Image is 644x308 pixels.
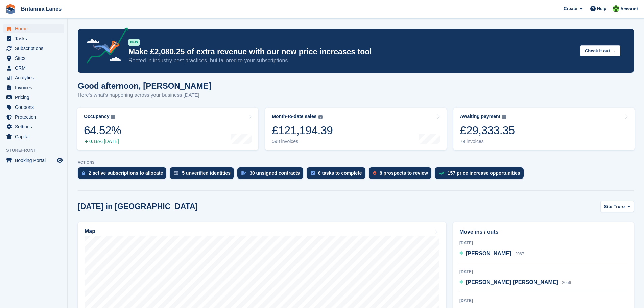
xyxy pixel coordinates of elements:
div: 6 tasks to complete [318,170,362,176]
span: Invoices [15,83,55,92]
a: 157 price increase opportunities [435,167,527,182]
span: Analytics [15,73,55,82]
img: icon-info-grey-7440780725fd019a000dd9b08b2336e03edf1995a4989e88bcd33f0948082b44.svg [318,115,323,119]
span: 2056 [562,280,571,285]
div: 8 prospects to review [380,170,428,176]
span: Sites [15,53,55,63]
span: Pricing [15,93,55,102]
img: price-adjustments-announcement-icon-8257ccfd72463d97f412b2fc003d46551f7dbcb40ab6d574587a9cd5c0d94... [81,27,128,66]
a: menu [3,44,64,53]
p: Make £2,080.25 of extra revenue with our new price increases tool [128,47,575,57]
div: £121,194.39 [272,123,333,137]
a: [PERSON_NAME] [PERSON_NAME] 2056 [459,278,571,287]
div: 30 unsigned contracts [249,170,300,176]
a: [PERSON_NAME] 2067 [459,250,524,258]
img: stora-icon-8386f47178a22dfd0bd8f6a31ec36ba5ce8667c1dd55bd0f319d3a0aa187defe.svg [5,4,16,14]
p: Rooted in industry best practices, but tailored to your subscriptions. [128,57,575,64]
a: menu [3,83,64,92]
h2: [DATE] in [GEOGRAPHIC_DATA] [78,202,198,211]
div: NEW [128,39,140,46]
div: [DATE] [459,298,627,304]
img: verify_identity-adf6edd0f0f0b5bbfe63781bf79b02c33cf7c696d77639b501bdc392416b5a36.svg [174,171,178,175]
div: 0.18% [DATE] [84,139,121,144]
span: Protection [15,112,55,122]
span: Booking Portal [15,156,55,165]
span: Site: [604,203,614,210]
img: icon-info-grey-7440780725fd019a000dd9b08b2336e03edf1995a4989e88bcd33f0948082b44.svg [111,115,115,119]
div: £29,333.35 [460,123,515,137]
div: 2 active subscriptions to allocate [89,170,163,176]
span: Subscriptions [15,44,55,53]
div: Month-to-date sales [272,114,316,119]
a: 6 tasks to complete [307,167,369,182]
span: Home [15,24,55,33]
a: menu [3,34,64,43]
span: Tasks [15,34,55,43]
img: Robert Parr [613,5,619,12]
h2: Move ins / outs [459,228,627,236]
a: menu [3,93,64,102]
span: Coupons [15,102,55,112]
div: 79 invoices [460,139,515,144]
span: Truro [614,203,625,210]
div: 157 price increase opportunities [448,170,520,176]
span: Capital [15,132,55,141]
span: Account [620,6,638,13]
a: menu [3,156,64,165]
img: icon-info-grey-7440780725fd019a000dd9b08b2336e03edf1995a4989e88bcd33f0948082b44.svg [502,115,506,119]
a: menu [3,132,64,141]
a: Awaiting payment £29,333.35 79 invoices [453,108,635,150]
div: [DATE] [459,240,627,246]
div: 598 invoices [272,139,333,144]
span: Help [597,5,606,12]
a: menu [3,53,64,63]
a: 5 unverified identities [170,167,237,182]
span: [PERSON_NAME] [466,251,511,256]
a: menu [3,63,64,73]
span: Storefront [6,147,67,154]
p: ACTIONS [78,160,634,165]
a: 8 prospects to review [369,167,435,182]
a: Preview store [56,156,64,164]
div: Awaiting payment [460,114,501,119]
a: 2 active subscriptions to allocate [78,167,170,182]
a: menu [3,73,64,82]
img: prospect-51fa495bee0391a8d652442698ab0144808aea92771e9ea1ae160a38d050c398.svg [373,171,376,175]
img: price_increase_opportunities-93ffe204e8149a01c8c9dc8f82e8f89637d9d84a8eef4429ea346261dce0b2c0.svg [439,172,444,175]
a: 30 unsigned contracts [237,167,307,182]
div: 64.52% [84,123,121,137]
button: Check it out → [580,45,620,56]
p: Here's what's happening across your business [DATE] [78,91,211,99]
img: task-75834270c22a3079a89374b754ae025e5fb1db73e45f91037f5363f120a921f8.svg [311,171,315,175]
h2: Map [85,228,95,234]
a: Occupancy 64.52% 0.18% [DATE] [77,108,258,150]
span: [PERSON_NAME] [PERSON_NAME] [466,279,558,285]
a: menu [3,122,64,132]
img: active_subscription_to_allocate_icon-d502201f5373d7db506a760aba3b589e785aa758c864c3986d89f69b8ff3... [82,171,85,175]
a: menu [3,112,64,122]
a: menu [3,24,64,33]
div: 5 unverified identities [182,170,231,176]
a: Britannia Lanes [18,3,64,15]
h1: Good afternoon, [PERSON_NAME] [78,81,211,90]
a: menu [3,102,64,112]
img: contract_signature_icon-13c848040528278c33f63329250d36e43548de30e8caae1d1a13099fd9432cc5.svg [241,171,246,175]
span: 2067 [515,252,524,256]
a: Month-to-date sales £121,194.39 598 invoices [265,108,446,150]
span: Create [564,5,577,12]
span: Settings [15,122,55,132]
div: Occupancy [84,114,109,119]
button: Site: Truro [600,201,634,212]
span: CRM [15,63,55,73]
div: [DATE] [459,269,627,275]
